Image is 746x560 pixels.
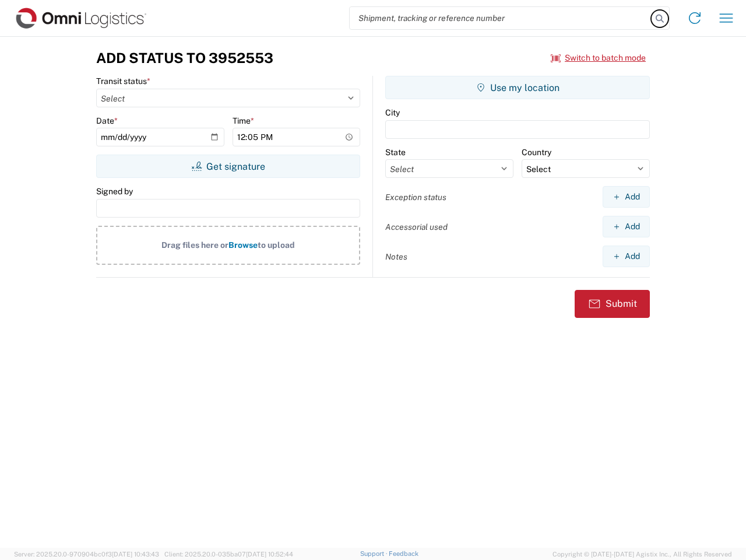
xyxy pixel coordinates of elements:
[228,240,258,250] span: Browse
[385,192,446,202] label: Exception status
[246,551,293,558] span: [DATE] 10:52:44
[96,76,150,86] label: Transit status
[575,290,650,318] button: Submit
[350,7,652,29] input: Shipment, tracking or reference number
[385,107,400,118] label: City
[603,246,650,267] button: Add
[161,240,228,250] span: Drag files here or
[553,549,732,559] span: Copyright © [DATE]-[DATE] Agistix Inc., All Rights Reserved
[258,240,295,250] span: to upload
[96,186,133,197] label: Signed by
[164,551,293,558] span: Client: 2025.20.0-035ba07
[389,550,418,557] a: Feedback
[96,50,273,66] h3: Add Status to 3952553
[603,186,650,208] button: Add
[385,251,407,262] label: Notes
[96,116,118,126] label: Date
[14,551,159,558] span: Server: 2025.20.0-970904bc0f3
[385,76,650,99] button: Use my location
[112,551,159,558] span: [DATE] 10:43:43
[233,116,254,126] label: Time
[551,48,646,68] button: Switch to batch mode
[522,147,551,157] label: Country
[385,222,448,232] label: Accessorial used
[385,147,406,157] label: State
[96,155,360,178] button: Get signature
[360,550,389,557] a: Support
[603,216,650,237] button: Add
